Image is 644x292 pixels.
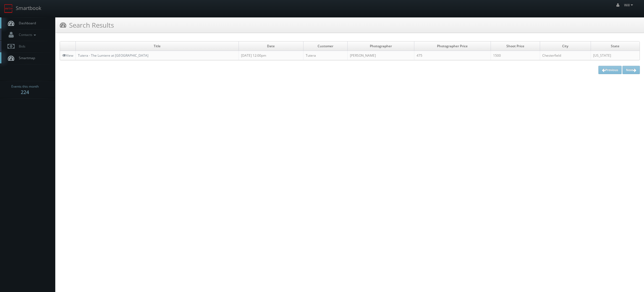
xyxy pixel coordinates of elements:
[414,41,491,51] td: Photographer Price
[303,41,347,51] td: Customer
[491,41,540,51] td: Shoot Price
[21,89,29,95] strong: 224
[540,51,591,60] td: Chesterfield
[60,20,114,30] h3: Search Results
[491,51,540,60] td: 1500
[76,41,239,51] td: Title
[347,51,414,60] td: [PERSON_NAME]
[591,51,640,60] td: [US_STATE]
[591,41,640,51] td: State
[78,53,148,58] a: Tutera - The Lumiere at [GEOGRAPHIC_DATA]
[11,84,39,89] span: Events this month
[4,4,13,13] img: smartbook-logo.png
[16,56,35,60] span: Smartmap
[62,53,73,58] a: View
[347,41,414,51] td: Photographer
[239,51,303,60] td: [DATE] 12:00pm
[239,41,303,51] td: Date
[16,21,36,25] span: Dashboard
[303,51,347,60] td: Tutera
[624,3,635,7] span: Will
[16,44,25,49] span: Bids
[414,51,491,60] td: 475
[540,41,591,51] td: City
[16,32,37,37] span: Contacts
